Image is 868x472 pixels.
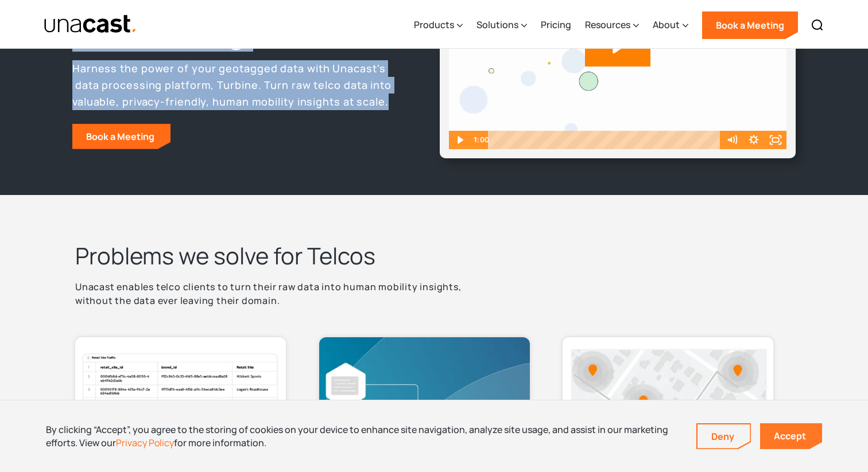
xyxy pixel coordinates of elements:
p: Harness the power of your geotagged data with Unacast's data processing platform, Turbine. Turn r... [72,60,397,110]
p: Unacast enables telco clients to turn their raw data into human mobility insights, without the da... [75,280,479,307]
img: Unacast text logo [44,14,137,34]
div: Resources [585,2,639,49]
a: Deny [697,424,750,448]
a: home [44,14,137,34]
button: Play Video [449,131,471,149]
div: Resources [585,18,630,32]
div: About [653,2,688,49]
div: About [653,18,680,32]
a: Book a Meeting [702,11,798,39]
a: Book a Meeting [72,124,170,149]
a: Pricing [541,2,571,49]
img: Search icon [811,18,824,32]
button: Mute [721,131,743,149]
div: By clicking “Accept”, you agree to the storing of cookies on your device to enhance site navigati... [46,423,679,449]
button: Fullscreen [765,131,786,149]
div: Solutions [476,2,527,49]
div: Playbar [496,131,716,149]
button: Show settings menu [743,131,765,149]
h2: Problems we solve for Telcos [75,241,793,271]
div: Solutions [476,18,518,32]
a: Accept [760,423,822,449]
div: Products [414,2,463,49]
div: Products [414,18,454,32]
a: Privacy Policy [116,436,174,449]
